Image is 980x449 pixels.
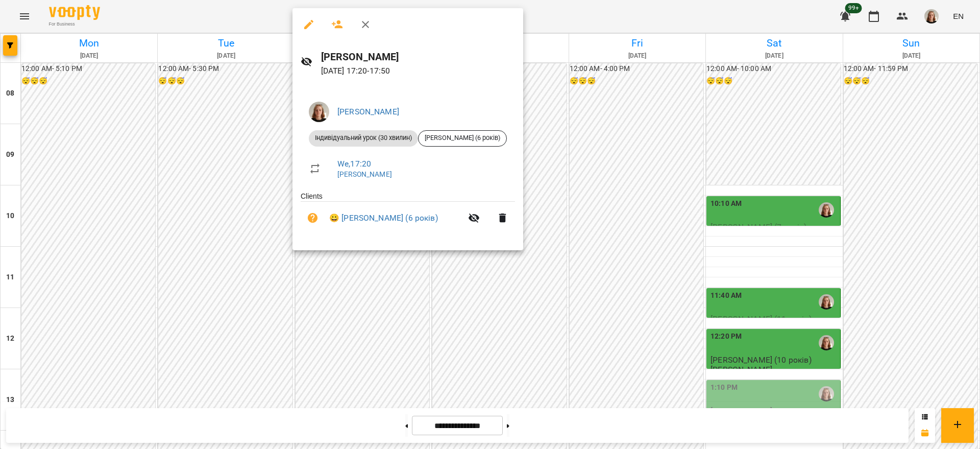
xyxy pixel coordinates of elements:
ul: Clients [301,191,515,239]
button: Unpaid. Bill the attendance? [301,206,325,230]
img: e463ab4db9d2a11d631212325630ef6a.jpeg [309,102,329,122]
a: We , 17:20 [337,159,371,169]
span: Індивідуальний урок (30 хвилин) [309,133,418,143]
a: [PERSON_NAME] [337,107,399,116]
span: [PERSON_NAME] (6 років) [419,133,506,143]
a: 😀 [PERSON_NAME] (6 років) [329,212,438,224]
p: [DATE] 17:20 - 17:50 [321,65,515,77]
div: [PERSON_NAME] (6 років) [418,130,507,147]
a: [PERSON_NAME] [337,170,392,178]
h6: [PERSON_NAME] [321,49,515,65]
